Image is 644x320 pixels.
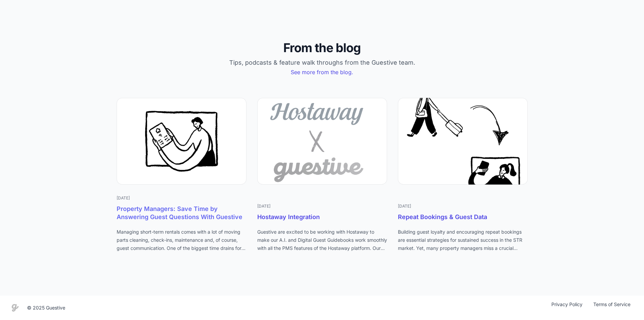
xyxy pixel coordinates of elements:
[588,301,636,315] a: Terms of Service
[117,205,242,220] a: Property Managers: Save Time by Answering Guest Questions With Guestive
[209,41,436,55] h2: From the blog
[398,204,411,209] time: [DATE]
[117,195,130,201] time: [DATE]
[257,213,320,220] a: Hostaway Integration
[398,213,487,220] a: Repeat Bookings & Guest Data
[546,301,588,315] a: Privacy Policy
[27,304,65,311] div: © 2025 Guestive
[291,69,353,76] a: See more from the blog.
[257,204,270,209] time: [DATE]
[209,57,436,68] p: Tips, podcasts & feature walk throughs from the Guestive team.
